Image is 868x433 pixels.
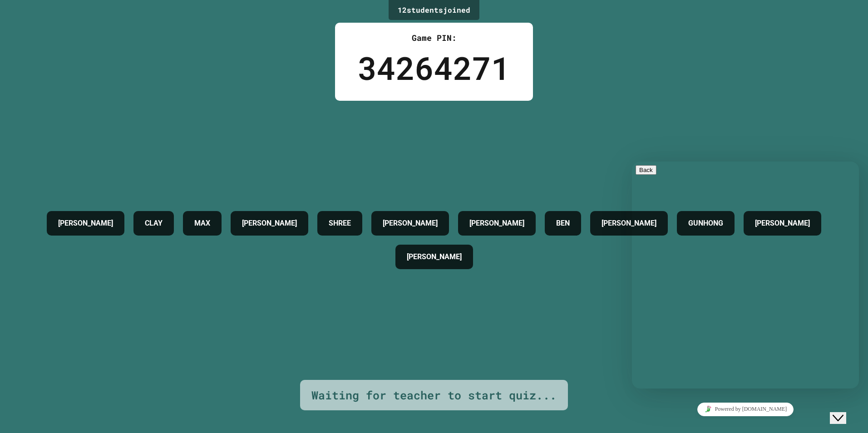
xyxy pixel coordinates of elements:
h4: [PERSON_NAME] [407,251,462,262]
h4: SHREE [329,218,351,229]
h4: MAX [194,218,210,229]
h4: CLAY [145,218,163,229]
h4: BEN [556,218,570,229]
h4: [PERSON_NAME] [58,218,113,229]
h4: [PERSON_NAME] [469,218,524,229]
div: Game PIN: [358,32,510,44]
h4: [PERSON_NAME] [602,218,656,229]
div: 34264271 [358,44,510,92]
div: Waiting for teacher to start quiz... [311,387,557,404]
iframe: chat widget [632,162,859,389]
iframe: chat widget [830,397,859,424]
h4: [PERSON_NAME] [383,218,438,229]
iframe: chat widget [632,399,859,419]
h4: [PERSON_NAME] [242,218,297,229]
